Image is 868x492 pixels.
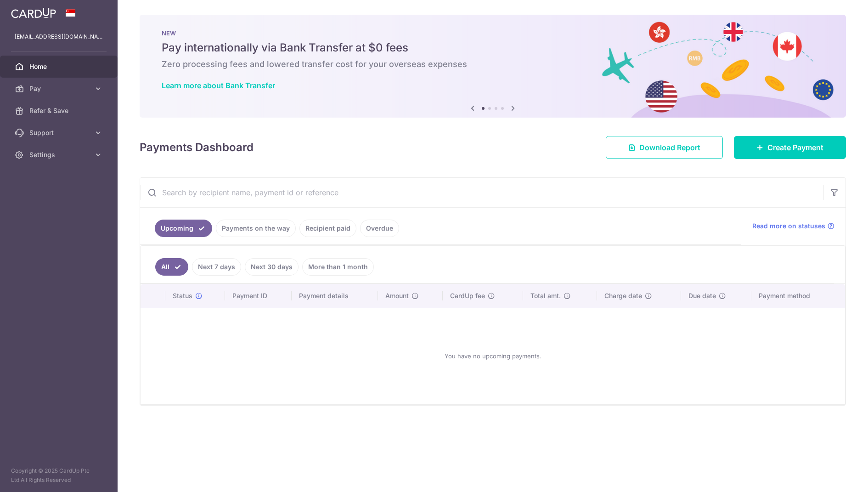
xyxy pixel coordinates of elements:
[450,291,485,300] span: CardUp fee
[245,258,299,276] a: Next 30 days
[162,81,275,90] a: Learn more about Bank Transfer
[140,139,254,156] h4: Payments Dashboard
[162,29,824,37] p: NEW
[385,291,409,300] span: Amount
[604,291,642,300] span: Charge date
[173,291,192,300] span: Status
[216,220,296,237] a: Payments on the way
[225,284,292,308] th: Payment ID
[530,291,561,300] span: Total amt.
[29,150,90,159] span: Settings
[29,84,90,93] span: Pay
[299,220,356,237] a: Recipient paid
[751,284,845,308] th: Payment method
[155,220,212,237] a: Upcoming
[29,106,90,115] span: Refer & Save
[29,62,90,71] span: Home
[162,59,824,70] h6: Zero processing fees and lowered transfer cost for your overseas expenses
[155,258,188,276] a: All
[688,291,716,300] span: Due date
[360,220,399,237] a: Overdue
[606,136,723,159] a: Download Report
[11,7,56,18] img: CardUp
[734,136,846,159] a: Create Payment
[767,142,823,153] span: Create Payment
[302,258,374,276] a: More than 1 month
[639,142,700,153] span: Download Report
[140,15,846,118] img: Bank transfer banner
[152,316,834,396] div: You have no upcoming payments.
[140,178,823,207] input: Search by recipient name, payment id or reference
[752,221,834,231] a: Read more on statuses
[292,284,378,308] th: Payment details
[15,32,103,41] p: [EMAIL_ADDRESS][DOMAIN_NAME]
[162,40,824,55] h5: Pay internationally via Bank Transfer at $0 fees
[752,221,825,231] span: Read more on statuses
[192,258,241,276] a: Next 7 days
[29,128,90,137] span: Support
